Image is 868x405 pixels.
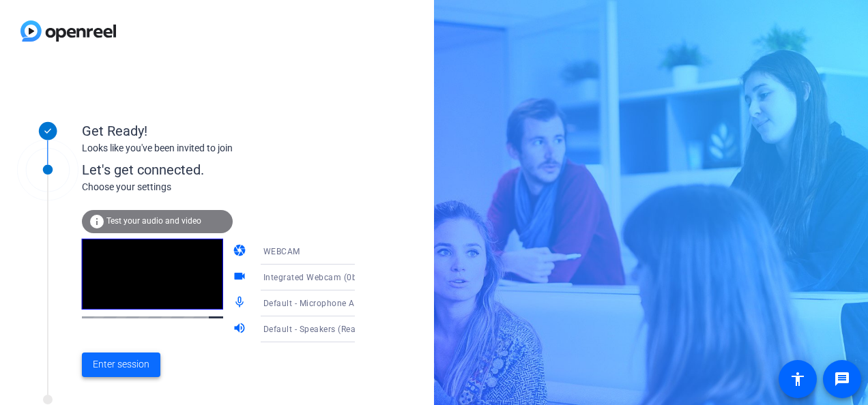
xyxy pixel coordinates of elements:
div: Looks like you've been invited to join [82,141,355,155]
span: Default - Microphone Array (Realtek(R) Audio) [263,297,446,308]
mat-icon: accessibility [790,371,806,387]
mat-icon: camera [233,243,249,260]
span: WEBCAM [263,247,300,256]
span: Enter session [93,357,149,372]
span: Test your audio and video [106,216,201,226]
div: Choose your settings [82,180,383,194]
div: Get Ready! [82,121,355,141]
span: Default - Speakers (Realtek(R) Audio) [263,323,411,334]
mat-icon: message [834,371,850,387]
mat-icon: info [89,213,105,230]
mat-icon: mic_none [233,295,249,312]
span: Integrated Webcam (0bda:5581) [263,271,394,282]
button: Enter session [82,352,160,377]
mat-icon: volume_up [233,321,249,337]
mat-icon: videocam [233,269,249,286]
div: Let's get connected. [82,160,383,180]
